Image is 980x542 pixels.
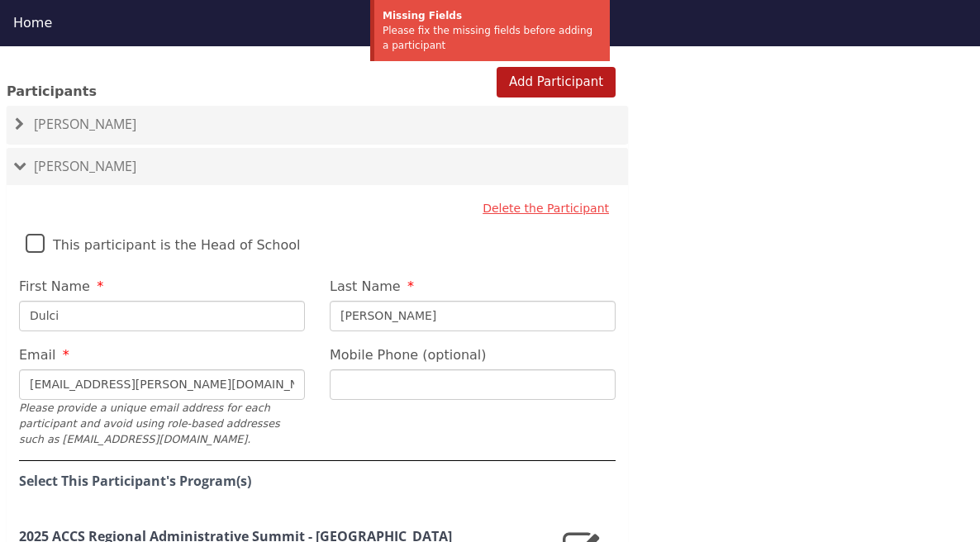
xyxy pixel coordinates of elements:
[383,23,602,53] div: Please fix the missing fields before adding a participant
[383,8,602,23] div: Missing Fields
[330,347,487,363] span: Mobile Phone (optional)
[19,278,90,294] span: First Name
[34,157,136,175] span: [PERSON_NAME]
[34,115,136,133] span: [PERSON_NAME]
[330,278,401,294] span: Last Name
[13,13,967,33] div: Home
[19,347,55,363] span: Email
[19,474,616,489] h4: Select This Participant's Program(s)
[26,223,301,259] label: This participant is the Head of School
[476,193,616,223] button: Delete the Participant
[497,67,616,97] button: Add Participant
[19,400,305,448] div: Please provide a unique email address for each participant and avoid using role-based addresses s...
[7,83,97,99] span: Participants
